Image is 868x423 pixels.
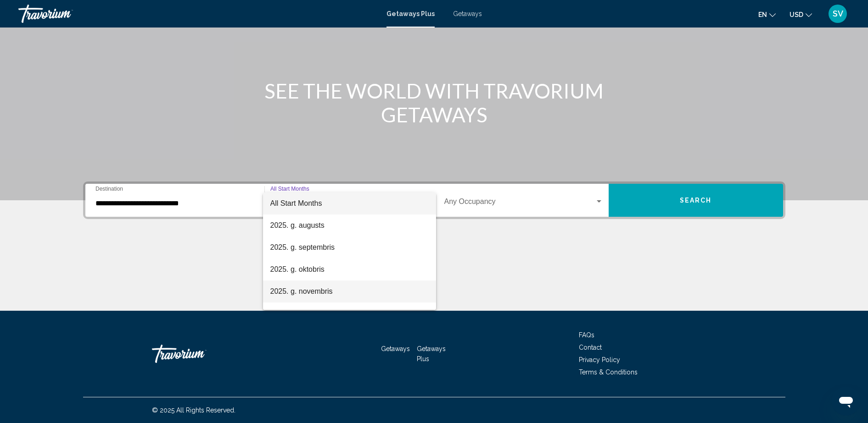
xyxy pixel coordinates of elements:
[270,258,429,280] span: 2025. g. oktobris
[270,236,429,258] span: 2025. g. septembris
[270,214,429,236] span: 2025. g. augusts
[270,302,429,324] span: 2025. g. decembris
[270,280,429,302] span: 2025. g. novembris
[831,386,861,416] iframe: Poga, lai palaistu ziņojumapmaiņas logu
[270,199,322,207] span: All Start Months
